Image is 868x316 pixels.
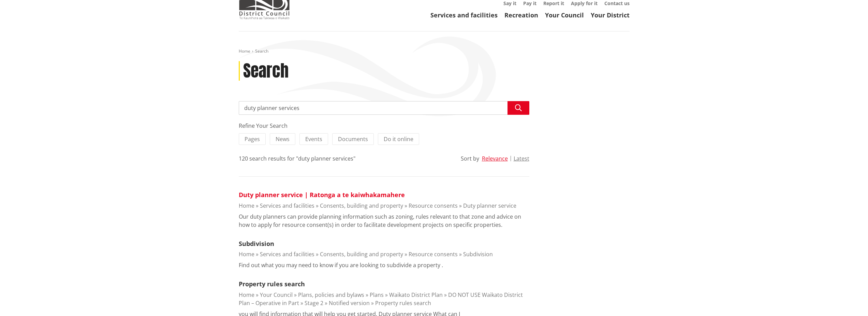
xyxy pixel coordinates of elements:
div: Refine Your Search [239,122,529,130]
span: Search [255,48,268,54]
a: Home [239,250,254,258]
a: Plans [370,291,384,299]
iframe: Messenger Launcher [837,287,861,312]
a: Home [239,202,254,209]
a: Stage 2 [305,299,323,307]
nav: breadcrumb [239,49,630,54]
span: News [276,135,290,143]
a: Services and facilities [430,11,498,19]
a: Resource consents [409,202,458,209]
a: Home [239,291,254,299]
a: Plans, policies and bylaws [298,291,364,299]
a: Your Council [545,11,584,19]
span: Documents [338,135,368,143]
a: Waikato District Plan [389,291,443,299]
a: Property rules search [239,280,305,288]
a: Recreation [504,11,538,19]
a: Subdivision [239,239,274,248]
span: Events [305,135,322,143]
div: Sort by [461,154,479,163]
a: Your Council [260,291,293,299]
a: Duty planner service | Ratonga a te kaiwhakamahere [239,191,405,199]
p: Find out what you may need to know if you are looking to subdivide a property . [239,261,443,269]
a: Services and facilities [260,250,314,258]
span: Pages [245,135,260,143]
input: Search input [239,101,529,115]
h1: Search [243,61,289,81]
a: Your District [591,11,630,19]
a: Consents, building and property [320,202,403,209]
button: Latest [514,155,529,162]
p: Our duty planners can provide planning information such as zoning, rules relevant to that zone an... [239,212,529,229]
a: Consents, building and property [320,250,403,258]
div: 120 search results for "duty planner services" [239,154,355,163]
a: Notified version [329,299,370,307]
a: DO NOT USE Waikato District Plan – Operative in Part [239,291,523,307]
a: Home [239,48,250,54]
a: Property rules search [375,299,431,307]
a: Resource consents [409,250,458,258]
a: Duty planner service [463,202,516,209]
button: Relevance [482,155,508,162]
a: Subdivision [463,250,493,258]
a: Services and facilities [260,202,314,209]
span: Do it online [384,135,413,143]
